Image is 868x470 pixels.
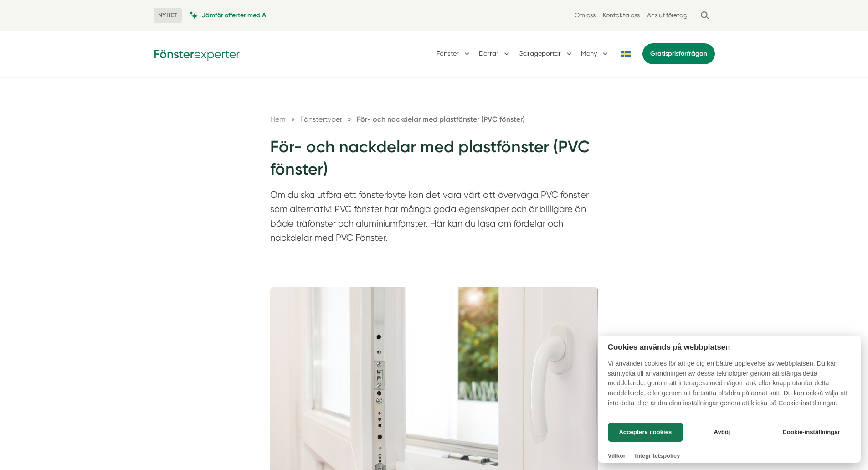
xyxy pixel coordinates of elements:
button: Avböj [686,423,758,442]
button: Cookie-inställningar [771,423,851,442]
p: Vi använder cookies för att ge dig en bättre upplevelse av webbplatsen. Du kan samtycka till anvä... [598,359,861,414]
a: Integritetspolicy [635,452,680,459]
a: Villkor [608,452,626,459]
button: Acceptera cookies [608,423,683,442]
h2: Cookies används på webbplatsen [598,343,861,351]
